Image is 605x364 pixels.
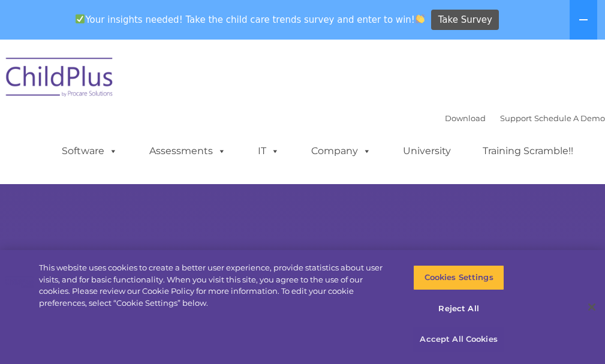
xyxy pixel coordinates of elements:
[71,8,430,31] span: Your insights needed! Take the child care trends survey and enter to win!
[445,113,605,123] font: |
[534,113,605,123] a: Schedule A Demo
[137,139,238,163] a: Assessments
[50,139,130,163] a: Software
[39,262,395,309] div: This website uses cookies to create a better user experience, provide statistics about user visit...
[431,10,499,31] a: Take Survey
[416,14,425,23] img: 👏
[579,294,605,320] button: Close
[413,265,504,290] button: Cookies Settings
[413,296,504,321] button: Reject All
[500,113,532,123] a: Support
[471,139,585,163] a: Training Scramble!!
[445,113,486,123] a: Download
[413,327,504,352] button: Accept All Cookies
[76,14,85,23] img: ✅
[246,139,291,163] a: IT
[299,139,383,163] a: Company
[391,139,463,163] a: University
[438,10,492,31] span: Take Survey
